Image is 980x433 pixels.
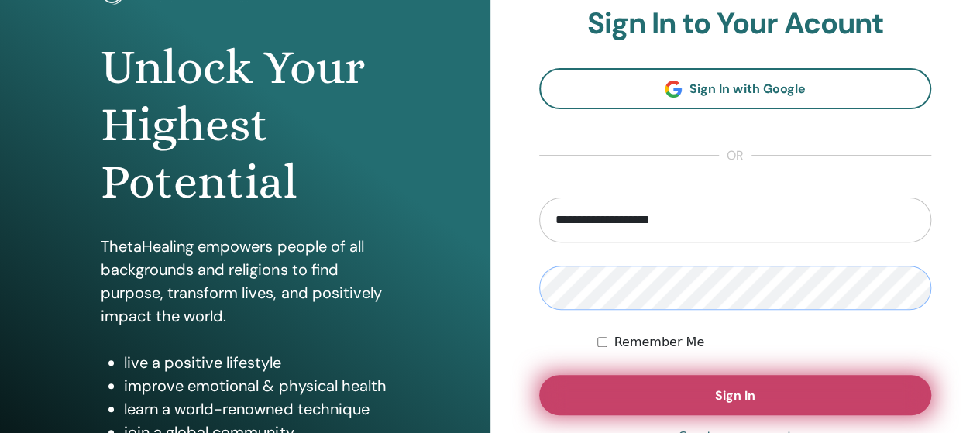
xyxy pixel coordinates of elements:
[101,235,389,328] p: ThetaHealing empowers people of all backgrounds and religions to find purpose, transform lives, a...
[124,374,389,397] li: improve emotional & physical health
[689,81,805,97] span: Sign In with Google
[614,333,704,352] label: Remember Me
[597,333,931,352] div: Keep me authenticated indefinitely or until I manually logout
[539,375,932,415] button: Sign In
[124,397,389,421] li: learn a world-renowned technique
[719,146,751,165] span: or
[539,6,932,42] h2: Sign In to Your Acount
[101,39,389,211] h1: Unlock Your Highest Potential
[715,387,755,404] span: Sign In
[124,351,389,374] li: live a positive lifestyle
[539,68,932,109] a: Sign In with Google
